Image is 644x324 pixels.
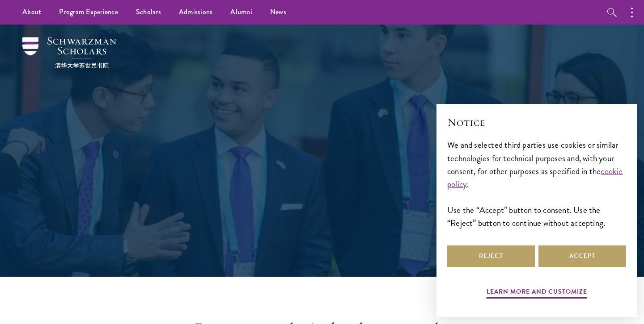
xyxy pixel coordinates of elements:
[538,245,626,267] button: Accept
[447,165,623,191] a: cookie policy
[447,245,535,267] button: Reject
[447,115,626,130] h2: Notice
[487,286,587,300] button: Learn more and customize
[447,138,626,229] div: We and selected third parties use cookies or similar technologies for technical purposes and, wit...
[22,37,116,68] img: Schwarzman Scholars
